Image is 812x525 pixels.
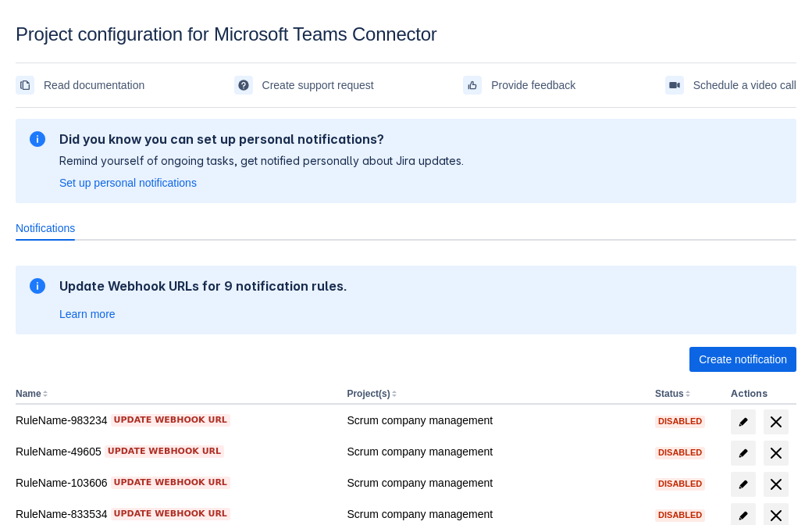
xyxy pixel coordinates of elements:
[347,388,390,399] button: Project(s)
[28,130,47,148] span: information
[463,73,575,98] a: Provide feedback
[114,477,227,489] span: Update webhook URL
[59,306,116,322] a: Learn more
[59,278,347,294] h2: Update Webhook URLs for 9 notification rules.
[19,79,31,91] span: documentation
[16,388,41,399] button: Name
[108,445,221,458] span: Update webhook URL
[237,79,250,91] span: support
[44,73,144,98] span: Read documentation
[16,73,144,98] a: Read documentation
[725,384,796,405] th: Actions
[59,131,464,147] h2: Did you know you can set up personal notifications?
[767,444,785,462] span: delete
[655,448,705,457] span: Disabled
[767,412,785,431] span: delete
[655,511,705,520] span: Disabled
[737,478,750,491] span: edit
[114,508,227,520] span: Update webhook URL
[689,347,796,372] button: Create notification
[699,347,787,372] span: Create notification
[737,447,750,459] span: edit
[347,475,643,491] div: Scrum company management
[767,475,785,494] span: delete
[665,73,796,98] a: Schedule a video call
[737,416,750,428] span: edit
[767,506,785,525] span: delete
[16,220,75,236] span: Notifications
[262,73,374,98] span: Create support request
[16,506,334,522] div: RuleName-833534
[16,23,796,45] div: Project configuration for Microsoft Teams Connector
[737,509,750,522] span: edit
[466,79,479,91] span: feedback
[114,414,227,427] span: Update webhook URL
[491,73,575,98] span: Provide feedback
[693,73,796,98] span: Schedule a video call
[347,444,643,459] div: Scrum company management
[655,417,705,426] span: Disabled
[347,412,643,428] div: Scrum company management
[655,480,705,488] span: Disabled
[668,79,681,91] span: videoCall
[16,475,334,491] div: RuleName-103606
[16,412,334,428] div: RuleName-983234
[28,277,47,295] span: information
[59,175,197,191] a: Set up personal notifications
[16,444,334,459] div: RuleName-49605
[234,73,374,98] a: Create support request
[347,506,643,522] div: Scrum company management
[59,153,464,169] p: Remind yourself of ongoing tasks, get notified personally about Jira updates.
[655,388,684,399] button: Status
